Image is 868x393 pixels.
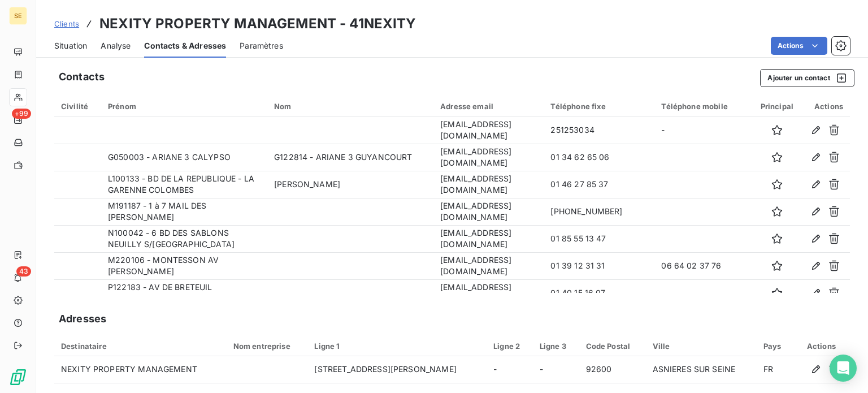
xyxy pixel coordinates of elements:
[653,342,750,351] div: Ville
[233,342,301,351] div: Nom entreprise
[433,171,544,198] td: [EMAIL_ADDRESS][DOMAIN_NAME]
[433,279,544,306] td: [EMAIL_ADDRESS][DOMAIN_NAME]
[544,144,654,171] td: 01 34 62 65 06
[59,69,105,85] h5: Contacts
[440,102,537,111] div: Adresse email
[586,342,639,351] div: Code Postal
[108,102,261,111] div: Prénom
[807,102,843,111] div: Actions
[544,116,654,144] td: 251253034
[101,40,131,51] span: Analyse
[661,102,747,111] div: Téléphone mobile
[540,342,572,351] div: Ligne 3
[144,40,226,51] span: Contacts & Adresses
[59,311,106,327] h5: Adresses
[487,356,533,383] td: -
[646,356,757,383] td: ASNIERES SUR SEINE
[16,266,31,277] span: 43
[240,40,283,51] span: Paramètres
[544,252,654,279] td: 01 39 12 31 31
[760,69,854,87] button: Ajouter un contact
[544,279,654,306] td: 01 40 15 16 07
[9,111,27,129] a: +99
[761,102,793,111] div: Principal
[533,356,579,383] td: -
[433,225,544,252] td: [EMAIL_ADDRESS][DOMAIN_NAME]
[654,116,753,144] td: -
[101,279,267,306] td: P122183 - AV DE BRETEUIL [GEOGRAPHIC_DATA]
[61,342,220,351] div: Destinataire
[54,40,87,51] span: Situation
[550,102,648,111] div: Téléphone fixe
[314,342,480,351] div: Ligne 1
[267,144,433,171] td: G122814 - ARIANE 3 GUYANCOURT
[830,355,857,382] div: Open Intercom Messenger
[544,225,654,252] td: 01 85 55 13 47
[544,198,654,225] td: [PHONE_NUMBER]
[771,37,827,55] button: Actions
[579,356,646,383] td: 92600
[800,342,843,351] div: Actions
[101,198,267,225] td: M191187 - 1 à 7 MAIL DES [PERSON_NAME]
[99,14,416,34] h3: NEXITY PROPERTY MANAGEMENT - 41NEXITY
[307,356,487,383] td: [STREET_ADDRESS][PERSON_NAME]
[763,342,786,351] div: Pays
[54,18,79,29] a: Clients
[544,171,654,198] td: 01 46 27 85 37
[61,102,94,111] div: Civilité
[433,116,544,144] td: [EMAIL_ADDRESS][DOMAIN_NAME]
[493,342,526,351] div: Ligne 2
[274,102,427,111] div: Nom
[757,356,793,383] td: FR
[101,144,267,171] td: G050003 - ARIANE 3 CALYPSO
[433,144,544,171] td: [EMAIL_ADDRESS][DOMAIN_NAME]
[267,171,433,198] td: [PERSON_NAME]
[101,171,267,198] td: L100133 - BD DE LA REPUBLIQUE - LA GARENNE COLOMBES
[9,368,27,386] img: Logo LeanPay
[54,19,79,28] span: Clients
[433,252,544,279] td: [EMAIL_ADDRESS][DOMAIN_NAME]
[12,109,31,119] span: +99
[54,356,227,383] td: NEXITY PROPERTY MANAGEMENT
[101,252,267,279] td: M220106 - MONTESSON AV [PERSON_NAME]
[654,252,753,279] td: 06 64 02 37 76
[433,198,544,225] td: [EMAIL_ADDRESS][DOMAIN_NAME]
[101,225,267,252] td: N100042 - 6 BD DES SABLONS NEUILLY S/[GEOGRAPHIC_DATA]
[9,7,27,25] div: SE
